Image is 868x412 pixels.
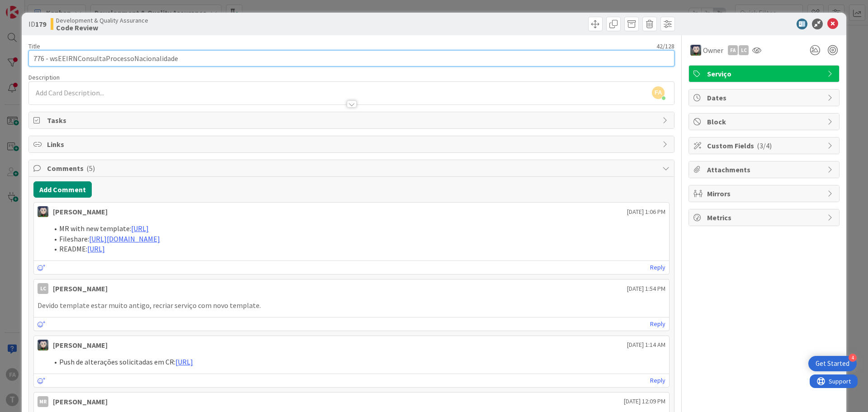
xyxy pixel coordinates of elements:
[703,45,723,56] span: Owner
[47,115,658,126] span: Tasks
[816,359,849,368] div: Get Started
[28,19,46,29] span: ID
[48,244,665,254] li: README:
[690,45,701,56] img: LS
[707,140,823,151] span: Custom Fields
[849,354,857,362] div: 4
[56,17,148,24] span: Development & Quality Assurance
[19,1,41,12] span: Support
[627,284,665,294] span: [DATE] 1:54 PM
[707,116,823,127] span: Block
[175,357,193,366] a: [URL]
[48,234,665,244] li: Fileshare:
[650,318,665,330] a: Reply
[707,188,823,199] span: Mirrors
[35,19,46,28] b: 179
[28,73,60,81] span: Description
[43,42,675,50] div: 42 / 128
[86,164,95,173] span: ( 5 )
[56,24,148,31] b: Code Review
[38,300,665,311] p: Devido template estar muito antigo, recriar serviço com novo template.
[89,234,160,243] a: [URL][DOMAIN_NAME]
[707,164,823,175] span: Attachments
[53,396,108,407] div: [PERSON_NAME]
[53,283,108,294] div: [PERSON_NAME]
[707,212,823,223] span: Metrics
[707,92,823,103] span: Dates
[47,139,658,150] span: Links
[53,206,108,217] div: [PERSON_NAME]
[87,244,105,253] a: [URL]
[28,50,675,66] input: type card name here...
[53,340,108,350] div: [PERSON_NAME]
[707,68,823,79] span: Serviço
[131,224,149,233] a: [URL]
[38,283,48,294] div: LC
[48,357,665,367] li: Push de alterações solicitadas em CR:
[650,262,665,273] a: Reply
[739,45,749,55] div: LC
[33,181,92,198] button: Add Comment
[48,223,665,234] li: MR with new template:
[38,340,48,350] img: LS
[757,141,772,150] span: ( 3/4 )
[624,397,665,406] span: [DATE] 12:09 PM
[627,207,665,217] span: [DATE] 1:06 PM
[47,163,658,174] span: Comments
[650,375,665,386] a: Reply
[652,86,665,99] span: FA
[38,206,48,217] img: LS
[728,45,738,55] div: FA
[627,340,665,350] span: [DATE] 1:14 AM
[38,396,48,407] div: MR
[808,356,857,371] div: Open Get Started checklist, remaining modules: 4
[28,42,40,50] label: Title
